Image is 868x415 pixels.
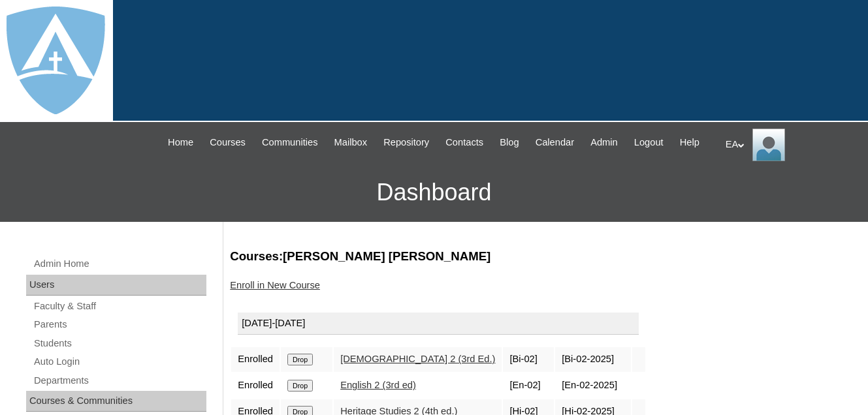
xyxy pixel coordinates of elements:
a: Communities [255,135,325,150]
span: Blog [500,135,519,150]
a: Contacts [439,135,490,150]
span: Contacts [445,135,483,150]
a: Help [673,135,706,150]
a: Calendar [529,135,581,150]
h3: Dashboard [7,163,861,222]
span: Courses [210,135,246,150]
td: Enrolled [231,373,280,398]
a: Departments [33,373,206,389]
td: [Bi-02-2025] [555,347,630,372]
td: [Bi-02] [503,347,554,372]
div: Courses & Communities [26,391,206,412]
a: Logout [628,135,670,150]
a: Enroll in New Course [230,280,320,290]
a: Admin [584,135,624,150]
a: Auto Login [33,354,206,370]
td: [En-02] [503,373,554,398]
span: Mailbox [334,135,368,150]
a: Faculty & Staff [33,298,206,315]
input: Drop [287,354,313,365]
div: Users [26,275,206,296]
a: Blog [493,135,525,150]
span: Admin [590,135,618,150]
a: Repository [377,135,436,150]
a: English 2 (3rd ed) [340,380,416,390]
a: Home [161,135,200,150]
img: EA Administrator [752,129,785,161]
input: Drop [287,380,313,392]
a: Mailbox [328,135,374,150]
span: Home [168,135,193,150]
td: [En-02-2025] [555,373,630,398]
td: Enrolled [231,347,280,372]
span: Repository [383,135,429,150]
span: Logout [634,135,664,150]
div: EA [726,129,855,161]
span: Calendar [536,135,574,150]
a: [DEMOGRAPHIC_DATA] 2 (3rd Ed.) [340,354,495,364]
span: Help [680,135,699,150]
div: [DATE]-[DATE] [238,313,638,335]
a: Admin Home [33,256,206,272]
a: Courses [203,135,252,150]
img: logo-white.png [7,7,105,114]
h3: Courses:[PERSON_NAME] [PERSON_NAME] [230,248,855,265]
a: Parents [33,316,206,333]
span: Communities [262,135,318,150]
a: Students [33,335,206,352]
